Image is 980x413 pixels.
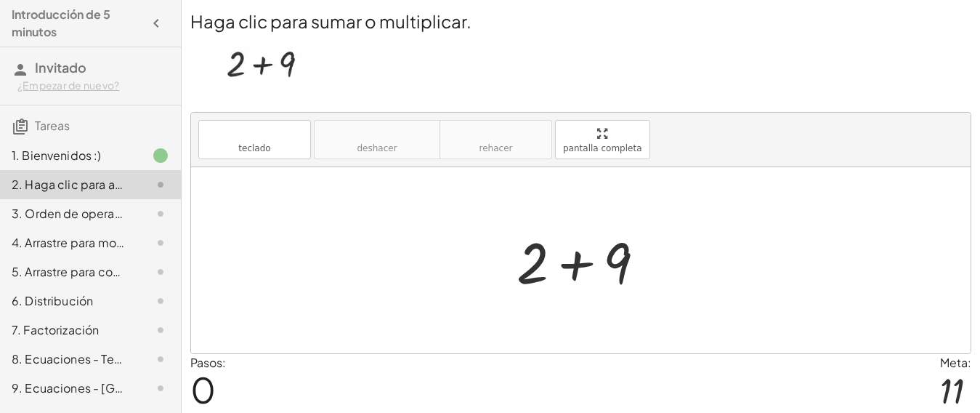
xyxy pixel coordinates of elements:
[190,355,226,370] font: Pasos:
[152,321,169,339] i: Task not started.
[152,205,169,222] i: Task not started.
[206,127,303,140] font: teclado
[190,367,216,412] font: 0
[12,264,152,279] font: 5. Arrastre para combinar
[12,148,102,163] font: 1. Bienvenidos :)
[152,176,169,193] i: Task not started.
[35,59,86,76] font: Invitado
[12,351,146,366] font: 8. Ecuaciones - Teclado
[17,79,120,92] font: ¿Empezar de nuevo?
[152,350,169,368] i: Task not started.
[12,380,224,396] font: 9. Ecuaciones - [GEOGRAPHIC_DATA]
[35,118,70,133] font: Tareas
[12,235,133,250] font: 4. Arrastre para mover
[12,7,110,39] font: Introducción de 5 minutos
[12,177,153,192] font: 2. Haga clic para agregar
[152,263,169,281] i: Task not started.
[479,143,513,153] font: rehacer
[563,143,642,153] font: pantalla completa
[208,33,315,97] img: acc24cad2d66776ab3378aca534db7173dae579742b331bb719a8ca59f72f8de.webp
[357,143,397,153] font: deshacer
[940,355,971,370] font: Meta:
[440,120,552,159] button: rehacerrehacer
[152,147,169,164] i: Task finished.
[190,10,471,32] font: Haga clic para sumar o multiplicar.
[152,234,169,252] i: Task not started.
[238,143,270,153] font: teclado
[12,206,152,221] font: 3. Orden de operaciones
[12,293,93,308] font: 6. Distribución
[322,127,432,140] font: deshacer
[314,120,440,159] button: deshacerdeshacer
[12,322,99,337] font: 7. Factorización
[448,127,544,140] font: rehacer
[152,380,169,397] i: Task not started.
[198,120,311,159] button: tecladoteclado
[555,120,650,159] button: pantalla completa
[152,292,169,310] i: Task not started.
